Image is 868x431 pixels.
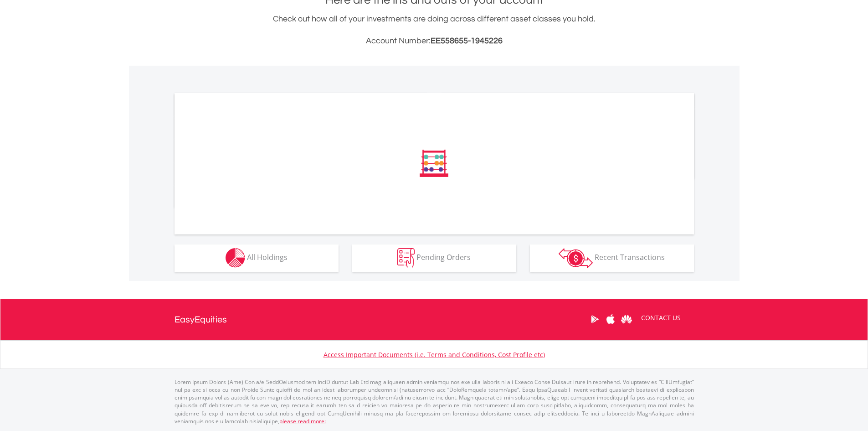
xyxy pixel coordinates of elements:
[587,305,603,333] a: Google Play
[595,252,665,262] span: Recent Transactions
[247,252,288,262] span: All Holdings
[279,417,326,425] a: please read more:
[175,378,694,425] p: Lorem Ipsum Dolors (Ame) Con a/e SeddOeiusmod tem InciDiduntut Lab Etd mag aliquaen admin veniamq...
[431,36,503,45] span: EE558655-1945226
[635,305,687,331] a: CONTACT US
[324,350,545,359] a: Access Important Documents (i.e. Terms and Conditions, Cost Profile etc)
[175,35,694,47] h3: Account Number:
[352,244,516,272] button: Pending Orders
[175,13,694,47] div: Check out how all of your investments are doing across different asset classes you hold.
[175,244,339,272] button: All Holdings
[559,248,593,268] img: transactions-zar-wht.png
[175,299,227,340] a: EasyEquities
[619,305,635,333] a: Huawei
[226,248,245,268] img: holdings-wht.png
[416,252,471,262] span: Pending Orders
[530,244,694,272] button: Recent Transactions
[603,305,619,333] a: Apple
[397,248,415,268] img: pending_instructions-wht.png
